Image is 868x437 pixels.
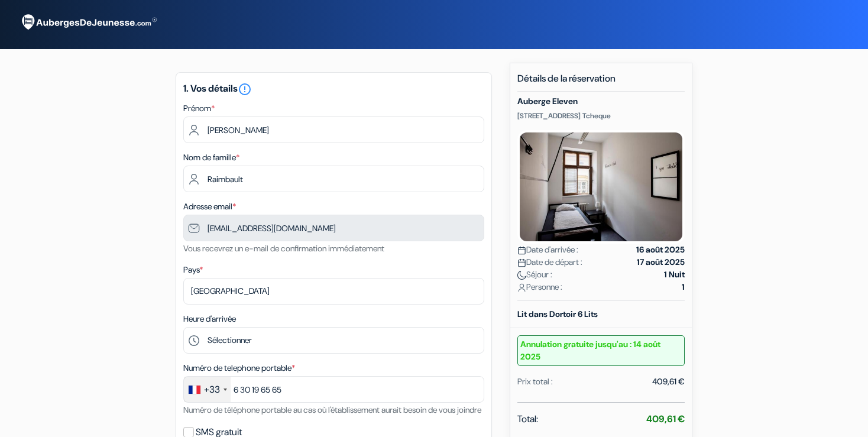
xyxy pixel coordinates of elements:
[183,264,203,276] label: Pays
[517,283,526,292] img: user_icon.svg
[517,268,552,281] span: Séjour :
[183,82,484,96] h5: 1. Vos détails
[517,246,526,255] img: calendar.svg
[517,256,582,268] span: Date de départ :
[517,335,685,366] small: Annulation gratuite jusqu'au : 14 août 2025
[517,258,526,267] img: calendar.svg
[517,111,685,121] p: [STREET_ADDRESS] Tcheque
[183,313,236,325] label: Heure d'arrivée
[183,215,484,241] input: Entrer adresse e-mail
[637,256,685,268] strong: 17 août 2025
[183,116,484,143] input: Entrez votre prénom
[652,376,685,388] div: 409,61 €
[183,404,481,415] small: Numéro de téléphone portable au cas où l'établissement aurait besoin de vous joindre
[517,73,685,92] h5: Détails de la réservation
[517,309,598,319] b: Lit dans Dortoir 6 Lits
[682,281,685,293] strong: 1
[183,376,484,403] input: 6 12 34 56 78
[646,413,685,425] strong: 409,61 €
[517,96,685,106] h5: Auberge Eleven
[204,383,220,397] div: +33
[14,7,162,38] img: AubergesDeJeunesse.com
[238,82,252,95] a: error_outline
[183,151,239,164] label: Nom de famille
[517,244,578,256] span: Date d'arrivée :
[238,82,252,96] i: error_outline
[664,268,685,281] strong: 1 Nuit
[183,200,236,213] label: Adresse email
[183,166,484,192] input: Entrer le nom de famille
[183,102,215,115] label: Prénom
[636,244,685,256] strong: 16 août 2025
[517,412,538,426] span: Total:
[517,281,562,293] span: Personne :
[183,243,384,254] small: Vous recevrez un e-mail de confirmation immédiatement
[517,376,553,388] div: Prix total :
[183,362,295,374] label: Numéro de telephone portable
[517,271,526,280] img: moon.svg
[184,377,231,402] div: France: +33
